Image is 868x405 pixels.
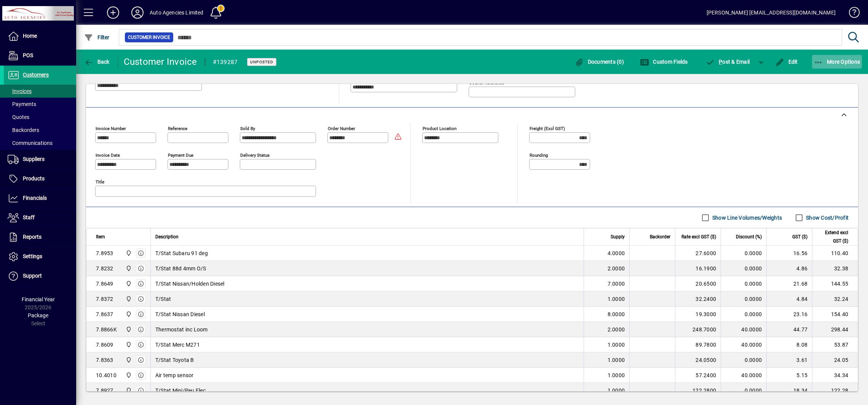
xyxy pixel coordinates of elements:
button: Filter [82,31,112,44]
td: 8.08 [766,337,812,352]
div: 248.7000 [680,326,716,333]
span: Rangiora [124,356,132,364]
button: More Options [812,55,862,69]
td: 40.0000 [721,337,766,352]
td: 0.0000 [721,352,766,368]
td: 0.0000 [721,276,766,291]
div: 89.7800 [680,341,716,349]
span: 8.0000 [608,310,625,318]
span: Reports [23,234,41,240]
span: Filter [84,34,110,40]
span: 4.0000 [608,249,625,257]
span: 1.0000 [608,295,625,303]
span: Documents (0) [574,59,624,65]
a: Invoices [4,85,76,98]
div: 7.8609 [96,341,113,349]
span: Rangiora [124,249,132,257]
span: T/Stat Nissan/Holden Diesel [155,280,225,288]
a: Financials [4,189,76,208]
td: 40.0000 [721,322,766,337]
a: Home [4,27,76,46]
app-page-header-button: Back [76,55,118,69]
td: 44.77 [766,322,812,337]
mat-label: Invoice date [96,153,120,158]
a: Suppliers [4,150,76,169]
div: 122.2800 [680,387,716,394]
div: 7.8927 [96,387,113,394]
a: Backorders [4,124,76,137]
td: 3.61 [766,352,812,368]
mat-label: Sold by [240,126,255,131]
td: 34.34 [812,368,858,383]
span: T/Stat [155,295,171,303]
span: 1.0000 [608,387,625,394]
span: Back [84,59,110,65]
div: 32.2400 [680,295,716,303]
mat-label: Order number [328,126,355,131]
span: Rangiora [124,280,132,288]
div: [PERSON_NAME] [EMAIL_ADDRESS][DOMAIN_NAME] [707,6,836,19]
span: Financial Year [22,296,55,302]
span: 1.0000 [608,371,625,379]
span: T/Stat 88d 4mm O/S [155,265,206,272]
mat-label: Delivery status [240,153,270,158]
button: Back [82,55,112,69]
div: 7.8363 [96,356,113,364]
span: 2.0000 [608,265,625,272]
td: 24.05 [812,352,858,368]
mat-label: Product location [423,126,456,131]
div: 19.3000 [680,310,716,318]
a: Knowledge Base [843,2,858,26]
span: Rangiora [124,325,132,334]
label: Show Line Volumes/Weights [711,214,782,222]
span: Thermostat inc Loom [155,326,208,333]
td: 5.15 [766,368,812,383]
td: 122.28 [812,383,858,398]
div: 7.8372 [96,295,113,303]
mat-label: Title [96,179,104,185]
span: ost & Email [706,59,750,65]
td: 4.86 [766,261,812,276]
td: 40.0000 [721,368,766,383]
td: 53.87 [812,337,858,352]
td: 144.55 [812,276,858,291]
span: Backorder [650,233,670,241]
button: Add [101,6,125,19]
span: 1.0000 [608,356,625,364]
button: Profile [125,6,150,19]
span: Rate excl GST ($) [681,233,716,241]
td: 21.68 [766,276,812,291]
td: 110.40 [812,246,858,261]
span: Quotes [8,114,29,120]
a: Payments [4,98,76,111]
a: Communications [4,137,76,149]
a: POS [4,46,76,65]
span: Backorders [8,127,39,133]
span: T/Stat Merc M271 [155,341,200,349]
span: Extend excl GST ($) [817,228,848,245]
span: GST ($) [792,233,807,241]
span: T/Stat Subaru 91 deg [155,249,208,257]
td: 32.24 [812,291,858,307]
td: 0.0000 [721,291,766,307]
span: 2.0000 [608,326,625,333]
span: Financials [23,195,47,201]
span: Staff [23,214,35,220]
td: 154.40 [812,307,858,322]
div: 10.4010 [96,371,116,379]
span: T/Stat Mini/Peu Elec [155,387,206,394]
td: 0.0000 [721,246,766,261]
span: Discount (%) [736,233,762,241]
span: T/Stat Nissan Diesel [155,310,205,318]
span: Rangiora [124,264,132,273]
span: Custom Fields [640,59,688,65]
td: 0.0000 [721,383,766,398]
div: 20.6500 [680,280,716,288]
span: Suppliers [23,156,45,162]
span: Rangiora [124,371,132,379]
a: Settings [4,247,76,266]
span: More Options [814,59,860,65]
a: Reports [4,228,76,247]
span: Communications [8,140,53,146]
span: Rangiora [124,386,132,395]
